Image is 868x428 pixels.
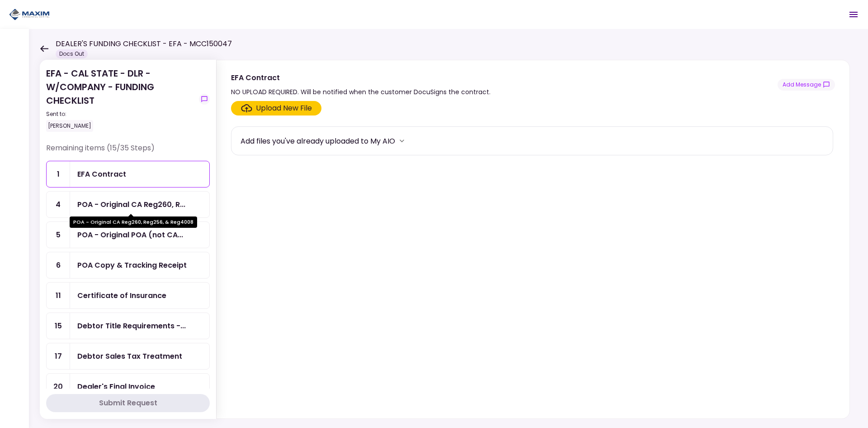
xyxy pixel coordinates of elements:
a: 4POA - Original CA Reg260, Reg256, & Reg4008 [46,191,210,218]
div: 5 [47,222,70,248]
div: Docs Out [56,49,88,58]
button: Submit Request [46,394,210,412]
div: 4 [47,192,70,217]
a: 20Dealer's Final Invoice [46,373,210,400]
div: 20 [47,374,70,399]
a: 17Debtor Sales Tax Treatment [46,343,210,370]
a: 6POA Copy & Tracking Receipt [46,252,210,279]
button: more [395,134,409,148]
div: Dealer's Final Invoice [77,381,155,392]
div: 1 [47,161,70,187]
div: NO UPLOAD REQUIRED. Will be notified when the customer DocuSigns the contract. [231,87,491,97]
a: 11Certificate of Insurance [46,282,210,309]
div: Debtor Sales Tax Treatment [77,351,182,362]
div: 15 [47,313,70,339]
div: Sent to: [46,110,195,118]
div: POA Copy & Tracking Receipt [77,260,187,271]
a: 15Debtor Title Requirements - Proof of IRP or Exemption [46,313,210,339]
div: Remaining items (15/35 Steps) [46,143,210,161]
div: Certificate of Insurance [77,290,166,301]
button: Open menu [843,4,864,25]
button: show-messages [199,94,210,105]
span: Click here to upload the required document [231,101,321,115]
div: Submit Request [99,398,157,409]
div: Upload New File [256,103,312,114]
h1: DEALER'S FUNDING CHECKLIST - EFA - MCC150047 [56,38,232,49]
div: 11 [47,283,70,308]
div: EFA Contract [231,72,491,83]
div: Add files you've already uploaded to My AIO [241,135,395,147]
div: 6 [47,252,70,278]
div: Debtor Title Requirements - Proof of IRP or Exemption [77,320,186,332]
div: EFA ContractNO UPLOAD REQUIRED. Will be notified when the customer DocuSigns the contract.show-me... [216,60,850,419]
div: EFA - CAL STATE - DLR - W/COMPANY - FUNDING CHECKLIST [46,67,195,132]
div: POA - Original POA (not CA or GA) [77,229,183,240]
div: EFA Contract [77,168,126,180]
a: 1EFA Contract [46,161,210,188]
img: Partner icon [9,8,50,21]
button: show-messages [778,79,835,91]
div: [PERSON_NAME] [46,120,93,132]
div: POA - Original CA Reg260, Reg256, & Reg4008 [70,216,197,228]
a: 5POA - Original POA (not CA or GA) [46,221,210,248]
div: 17 [47,343,70,369]
div: POA - Original CA Reg260, Reg256, & Reg4008 [77,199,185,210]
